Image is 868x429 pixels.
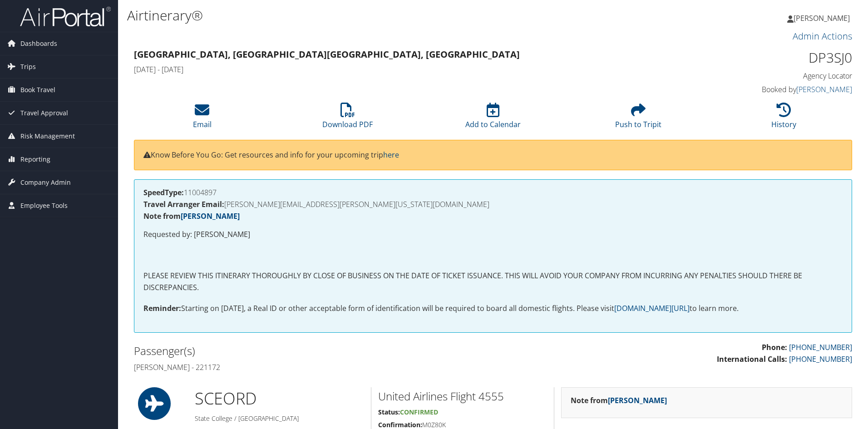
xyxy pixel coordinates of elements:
[378,389,547,404] h2: United Airlines Flight 4555
[571,395,667,405] strong: Note from
[143,201,843,208] h4: [PERSON_NAME][EMAIL_ADDRESS][PERSON_NAME][US_STATE][DOMAIN_NAME]
[771,108,796,129] a: History
[143,211,240,221] strong: Note from
[615,108,661,129] a: Push to Tripit
[195,387,364,410] h1: SCE ORD
[134,64,669,74] h4: [DATE] - [DATE]
[683,71,852,81] h4: Agency Locator
[683,84,852,94] h4: Booked by
[378,408,400,416] strong: Status:
[787,5,859,32] a: [PERSON_NAME]
[465,108,521,129] a: Add to Calendar
[143,303,181,313] strong: Reminder:
[762,342,787,352] strong: Phone:
[794,13,850,23] span: [PERSON_NAME]
[195,414,364,423] h5: State College / [GEOGRAPHIC_DATA]
[143,189,843,196] h4: 11004897
[614,303,690,313] a: [DOMAIN_NAME][URL]
[127,6,615,25] h1: Airtinerary®
[20,79,55,101] span: Book Travel
[134,343,486,359] h2: Passenger(s)
[322,108,373,129] a: Download PDF
[383,150,399,160] a: here
[793,30,852,42] a: Admin Actions
[193,108,212,129] a: Email
[683,48,852,67] h1: DP3SJ0
[20,55,36,78] span: Trips
[143,199,224,209] strong: Travel Arranger Email:
[789,354,852,364] a: [PHONE_NUMBER]
[400,408,438,416] span: Confirmed
[143,303,843,315] p: Starting on [DATE], a Real ID or other acceptable form of identification will be required to boar...
[608,395,667,405] a: [PERSON_NAME]
[20,32,57,55] span: Dashboards
[20,125,75,148] span: Risk Management
[143,149,843,161] p: Know Before You Go: Get resources and info for your upcoming trip
[20,6,111,27] img: airportal-logo.png
[20,171,71,194] span: Company Admin
[378,420,422,429] strong: Confirmation:
[181,211,240,221] a: [PERSON_NAME]
[143,187,184,197] strong: SpeedType:
[134,362,486,372] h4: [PERSON_NAME] - 221172
[717,354,787,364] strong: International Calls:
[20,102,68,124] span: Travel Approval
[20,194,68,217] span: Employee Tools
[20,148,50,171] span: Reporting
[789,342,852,352] a: [PHONE_NUMBER]
[143,270,843,293] p: PLEASE REVIEW THIS ITINERARY THOROUGHLY BY CLOSE OF BUSINESS ON THE DATE OF TICKET ISSUANCE. THIS...
[796,84,852,94] a: [PERSON_NAME]
[134,48,520,60] strong: [GEOGRAPHIC_DATA], [GEOGRAPHIC_DATA] [GEOGRAPHIC_DATA], [GEOGRAPHIC_DATA]
[143,229,843,241] p: Requested by: [PERSON_NAME]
